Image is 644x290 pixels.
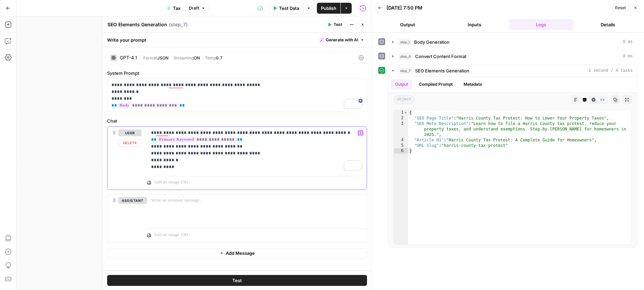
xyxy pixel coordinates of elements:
[388,65,637,76] button: 1 second / 4 tasks
[169,21,188,28] span: ( step_7 )
[118,197,147,204] button: assistant
[398,53,412,60] span: step_8
[376,19,440,30] button: Output
[226,250,255,257] span: Add Message
[612,3,629,12] button: Reset
[442,19,507,30] button: Inputs
[459,79,486,89] button: Metadata
[415,67,469,74] span: SEO Elements Generation
[200,54,205,61] span: |
[107,248,367,258] button: Add Message
[118,129,142,136] button: user
[321,5,336,12] span: Publish
[394,110,408,115] div: 1
[143,55,157,60] span: Format
[576,19,640,30] button: Details
[107,79,367,112] div: To enrich screen reader interactions, please activate Accessibility in Grammarly extension settings
[334,22,342,28] span: Test
[326,37,358,43] span: Generate with AI
[623,39,633,45] span: 0 ms
[394,137,408,143] div: 4
[140,54,143,61] span: |
[189,5,199,11] span: Draft
[394,148,408,154] div: 6
[324,20,345,29] button: Test
[103,33,371,47] div: Write your prompt
[317,3,340,14] button: Publish
[205,55,216,60] span: Temp
[391,79,412,89] button: Output
[414,39,450,45] span: Body Generation
[268,3,303,14] button: Test Data
[163,3,185,14] button: Tax
[588,68,633,74] span: 1 second / 4 tasks
[107,70,367,77] label: System Prompt
[509,19,573,30] button: Logs
[394,143,408,148] div: 5
[120,55,137,60] div: GPT-4.1
[107,275,367,286] button: Test
[615,5,626,11] span: Reset
[398,39,411,45] span: step_1
[118,139,142,147] button: Delete
[194,55,200,60] span: ON
[388,37,637,47] button: 0 ms
[279,5,299,12] span: Test Data
[107,21,167,28] textarea: SEO Elements Generation
[107,118,367,124] label: Chat
[398,67,412,74] span: step_7
[107,194,142,242] div: assistant
[394,121,408,137] div: 3
[232,277,242,284] span: Test
[169,54,174,61] span: |
[415,53,466,60] span: Convert Content Format
[147,127,367,173] div: To enrich screen reader interactions, please activate Accessibility in Grammarly extension settings
[415,79,457,89] button: Compiled Prompt
[186,4,208,13] button: Draft
[173,5,180,12] span: Tax
[107,127,142,190] div: userDelete
[388,77,637,247] div: 1 second / 4 tasks
[157,55,169,60] span: JSON
[216,55,222,60] span: 0.7
[394,115,408,121] div: 2
[317,36,367,44] button: Generate with AI
[404,110,408,115] span: Toggle code folding, rows 1 through 6
[388,51,637,62] button: 0 ms
[394,95,414,104] span: object
[623,53,633,59] span: 0 ms
[174,55,194,60] span: Streaming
